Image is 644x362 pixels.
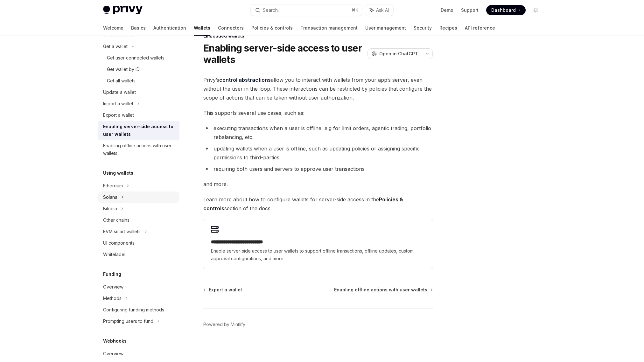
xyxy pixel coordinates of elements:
[203,124,433,142] li: executing transactions when a user is offline, e.g for limit orders, agentic trading, portfolio r...
[103,111,134,119] div: Export a wallet
[194,20,210,36] a: Wallets
[103,193,117,201] div: Solana
[103,270,121,278] h5: Funding
[107,77,136,85] div: Get all wallets
[300,20,358,36] a: Transaction management
[103,20,123,36] a: Welcome
[107,54,164,62] div: Get user connected wallets
[103,88,136,96] div: Update a wallet
[98,121,179,140] a: Enabling server-side access to user wallets
[203,75,433,102] span: Privy’s allow you to interact with wallets from your app’s server, even without the user in the l...
[98,249,179,260] a: Whitelabel
[439,20,457,36] a: Recipes
[211,247,425,262] span: Enable server-side access to user wallets to support offline transactions, offline updates, custo...
[251,20,293,36] a: Policies & controls
[103,216,129,224] div: Other chains
[103,317,153,325] div: Prompting users to fund
[103,123,176,138] div: Enabling server-side access to user wallets
[103,6,143,15] img: light logo
[461,7,479,13] a: Support
[98,304,179,316] a: Configuring funding methods
[251,4,362,16] button: Search...⌘K
[98,237,179,249] a: UI components
[103,239,135,247] div: UI components
[103,43,128,50] div: Get a wallet
[103,337,127,345] h5: Webhooks
[204,287,242,293] a: Export a wallet
[531,5,541,15] button: Toggle dark mode
[98,75,179,87] a: Get all wallets
[103,100,133,108] div: Import a wallet
[367,48,422,59] button: Open in ChatGPT
[365,20,406,36] a: User management
[103,350,123,358] div: Overview
[263,6,281,14] div: Search...
[98,64,179,75] a: Get wallet by ID
[203,108,433,117] span: This supports several use cases, such as:
[203,42,365,65] h1: Enabling server-side access to user wallets
[103,283,123,291] div: Overview
[334,287,427,293] span: Enabling offline actions with user wallets
[98,140,179,159] a: Enabling offline actions with user wallets
[98,281,179,293] a: Overview
[209,287,242,293] span: Export a wallet
[219,77,271,83] a: control abstractions
[103,306,164,314] div: Configuring funding methods
[103,182,123,190] div: Ethereum
[103,251,125,258] div: Whitelabel
[131,20,146,36] a: Basics
[203,164,433,173] li: requiring both users and servers to approve user transactions
[491,7,516,13] span: Dashboard
[365,4,393,16] button: Ask AI
[486,5,526,15] a: Dashboard
[98,109,179,121] a: Export a wallet
[334,287,432,293] a: Enabling offline actions with user wallets
[379,51,418,57] span: Open in ChatGPT
[103,205,117,212] div: Bitcoin
[218,20,244,36] a: Connectors
[203,33,433,39] div: Embedded wallets
[98,348,179,359] a: Overview
[203,321,245,328] a: Powered by Mintlify
[103,228,141,235] div: EVM smart wallets
[465,20,495,36] a: API reference
[98,214,179,226] a: Other chains
[203,180,433,189] span: and more.
[153,20,186,36] a: Authentication
[376,7,389,13] span: Ask AI
[103,169,133,177] h5: Using wallets
[103,142,176,157] div: Enabling offline actions with user wallets
[107,66,140,73] div: Get wallet by ID
[103,295,122,302] div: Methods
[441,7,453,13] a: Demo
[98,87,179,98] a: Update a wallet
[352,8,358,13] span: ⌘ K
[203,144,433,162] li: updating wallets when a user is offline, such as updating policies or assigning specific permissi...
[203,195,433,213] span: Learn more about how to configure wallets for server-side access in the section of the docs.
[98,52,179,64] a: Get user connected wallets
[414,20,432,36] a: Security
